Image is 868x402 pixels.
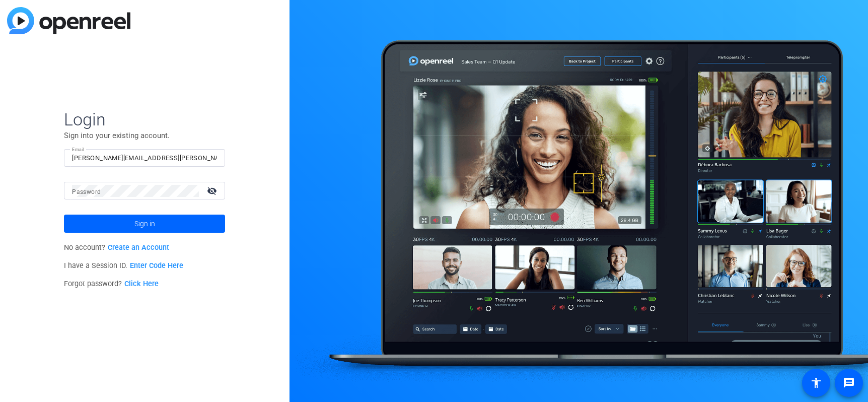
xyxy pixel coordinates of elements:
[64,130,225,141] p: Sign into your existing account.
[64,109,225,130] span: Login
[64,243,169,252] span: No account?
[108,243,169,252] a: Create an Account
[64,215,225,233] button: Sign in
[843,377,855,389] mat-icon: message
[64,261,183,270] span: I have a Session ID.
[72,147,85,152] mat-label: Email
[7,7,130,34] img: blue-gradient.svg
[72,188,101,195] mat-label: Password
[64,280,159,288] span: Forgot password?
[134,211,155,236] span: Sign in
[72,152,217,164] input: Enter Email Address
[124,280,159,288] a: Click Here
[130,261,183,270] a: Enter Code Here
[810,377,822,389] mat-icon: accessibility
[201,183,225,198] mat-icon: visibility_off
